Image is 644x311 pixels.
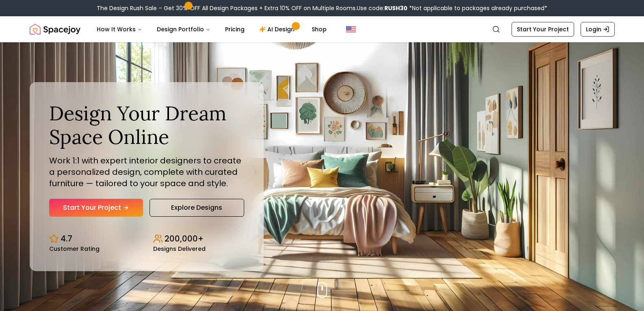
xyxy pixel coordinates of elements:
nav: Main [90,21,333,37]
a: Spacejoy [30,21,80,37]
a: Explore Designs [150,199,244,217]
button: How It Works [90,21,149,37]
div: The Design Rush Sale – Get 30% OFF All Design Packages + Extra 10% OFF on Multiple Rooms. [97,4,547,12]
a: Pricing [219,21,251,37]
nav: Global [30,16,615,42]
img: Spacejoy Logo [30,21,80,37]
small: Customer Rating [49,246,100,252]
button: Design Portfolio [150,21,217,37]
a: AI Design [253,21,304,37]
div: Design stats [49,226,244,252]
h1: Design Your Dream Space Online [49,102,244,148]
a: Shop [305,21,333,37]
a: Login [581,22,615,37]
small: Designs Delivered [153,246,206,252]
p: 4.7 [61,233,72,244]
b: RUSH30 [384,4,408,12]
p: Work 1:1 with expert interior designers to create a personalized design, complete with curated fu... [49,155,244,189]
a: Start Your Project [49,199,143,217]
img: United States [346,24,356,34]
span: Use code: [357,4,408,12]
p: 200,000+ [165,233,204,244]
span: *Not applicable to packages already purchased* [408,4,547,12]
a: Start Your Project [512,22,574,37]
